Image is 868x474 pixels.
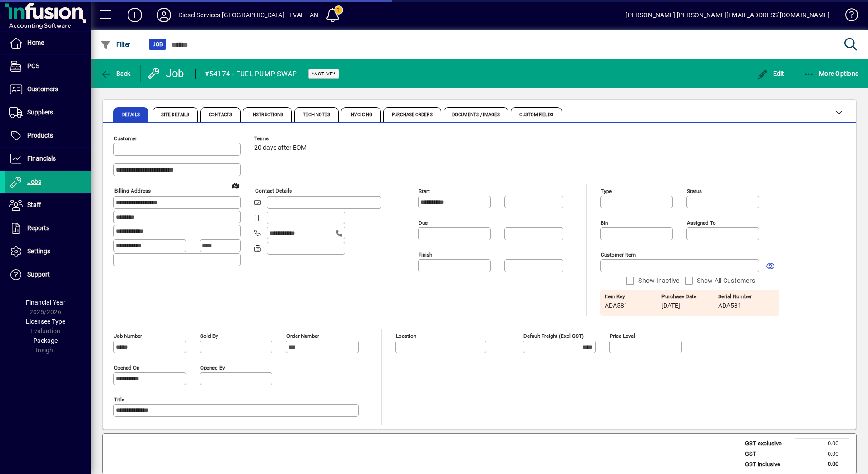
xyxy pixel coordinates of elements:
[419,252,432,258] mat-label: Finish
[605,302,659,310] span: ADA581
[396,333,416,339] mat-label: Location
[33,337,58,344] span: Package
[718,302,773,310] span: ADA581
[100,70,131,77] span: Back
[27,132,53,139] span: Products
[610,333,635,339] mat-label: Price Level
[801,65,861,82] button: More Options
[5,55,91,78] a: POS
[795,439,849,449] td: 0.00
[601,188,612,194] mat-label: Type
[254,144,306,152] span: 20 days after EOM
[100,41,131,48] span: Filter
[740,449,795,459] td: GST
[114,333,142,339] mat-label: Job number
[209,113,232,117] span: Contacts
[740,439,795,449] td: GST exclusive
[254,136,309,142] span: Terms
[27,109,53,116] span: Suppliers
[149,7,178,23] button: Profile
[419,188,430,194] mat-label: Start
[200,333,218,339] mat-label: Sold by
[200,365,225,371] mat-label: Opened by
[228,178,243,193] a: View on map
[804,70,859,77] span: More Options
[205,67,297,81] div: #54174 - FUEL PUMP SWAP
[286,333,319,339] mat-label: Order number
[27,247,50,255] span: Settings
[27,39,44,46] span: Home
[122,113,140,117] span: Details
[795,459,849,470] td: 0.00
[452,113,500,117] span: Documents / Images
[5,194,91,217] a: Staff
[740,459,795,470] td: GST inclusive
[718,294,773,300] span: Serial Number
[27,85,58,93] span: Customers
[626,8,829,22] div: [PERSON_NAME] [PERSON_NAME][EMAIL_ADDRESS][DOMAIN_NAME]
[5,217,91,240] a: Reports
[687,220,716,226] mat-label: Assigned to
[755,65,787,82] button: Edit
[5,124,91,147] a: Products
[26,318,65,325] span: Licensee Type
[27,62,39,69] span: POS
[687,188,702,194] mat-label: Status
[120,7,149,23] button: Add
[601,220,608,226] mat-label: Bin
[303,113,330,117] span: Tech Notes
[148,66,186,81] div: Job
[114,135,137,142] mat-label: Customer
[5,78,91,101] a: Customers
[26,299,65,306] span: Financial Year
[153,40,163,49] span: Job
[5,240,91,263] a: Settings
[605,294,659,300] span: Item Key
[838,2,857,31] a: Knowledge Base
[114,396,124,403] mat-label: Title
[350,113,372,117] span: Invoicing
[5,32,91,54] a: Home
[27,224,49,232] span: Reports
[601,252,636,258] mat-label: Customer Item
[795,449,849,459] td: 0.00
[161,113,189,117] span: Site Details
[661,302,680,310] span: [DATE]
[27,271,50,278] span: Support
[91,65,141,82] app-page-header-button: Back
[5,148,91,170] a: Financials
[27,201,41,208] span: Staff
[757,70,784,77] span: Edit
[661,294,716,300] span: Purchase Date
[392,113,433,117] span: Purchase Orders
[98,65,133,82] button: Back
[252,113,283,117] span: Instructions
[5,101,91,124] a: Suppliers
[178,8,318,22] div: Diesel Services [GEOGRAPHIC_DATA] - EVAL - AN
[419,220,428,226] mat-label: Due
[27,155,56,162] span: Financials
[523,333,584,339] mat-label: Default Freight (excl GST)
[98,36,133,53] button: Filter
[27,178,41,185] span: Jobs
[519,113,553,117] span: Custom Fields
[5,263,91,286] a: Support
[114,365,139,371] mat-label: Opened On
